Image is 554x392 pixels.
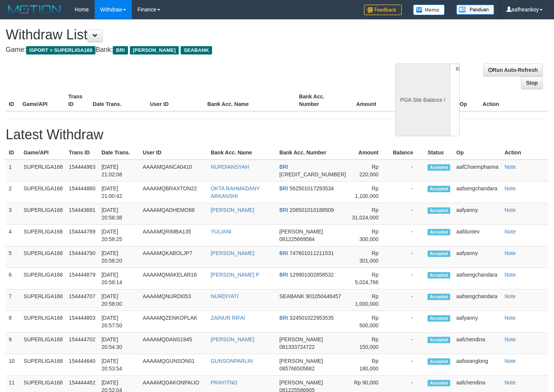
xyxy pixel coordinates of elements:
span: 901050446457 [306,293,341,299]
h1: Latest Withdraw [6,127,548,142]
td: 8 [6,311,20,333]
td: AAAAMQDANS1945 [140,333,208,354]
span: 562501017293534 [290,185,334,191]
td: [DATE] 20:58:00 [98,289,140,311]
td: aafyanny [453,246,501,268]
td: [DATE] 21:00:42 [98,182,140,203]
th: Op [457,90,480,111]
th: Action [479,90,548,111]
td: 1 [6,160,20,182]
a: Run Auto-Refresh [483,64,543,76]
th: Status [424,146,453,160]
span: 081225669584 [279,236,315,242]
a: NURDIANSYAH [211,164,249,170]
span: [PERSON_NAME] [279,229,323,235]
th: Balance [388,90,430,111]
span: Accepted [428,229,450,235]
td: Rp 31,024,000 [349,203,390,225]
td: Rp 220,000 [349,160,390,182]
td: - [390,160,425,182]
span: BRI [113,46,128,54]
th: Trans ID [65,90,90,111]
td: aafsengchandara [453,182,501,203]
td: SUPERLIGA168 [20,225,66,246]
td: aafsengchandara [453,268,501,289]
a: Note [504,250,516,256]
td: AAAAMQADHEMO88 [140,203,208,225]
td: [DATE] 20:53:54 [98,354,140,376]
td: aafchendina [453,333,501,354]
span: [PERSON_NAME] [130,46,179,54]
td: [DATE] 20:58:25 [98,225,140,246]
td: SUPERLIGA168 [20,182,66,203]
span: Accepted [428,337,450,343]
td: 154444640 [66,354,98,376]
span: [PERSON_NAME] [279,380,323,386]
span: Accepted [428,207,450,214]
td: SUPERLIGA168 [20,289,66,311]
td: 4 [6,225,20,246]
th: Amount [349,146,390,160]
th: Trans ID [66,146,98,160]
td: 154444963 [66,160,98,182]
td: aafChoemphanna [453,160,501,182]
span: [CREDIT_CARD_NUMBER] [279,171,346,177]
td: 5 [6,246,20,268]
th: Game/API [20,146,66,160]
img: panduan.png [456,5,494,15]
td: - [390,203,425,225]
div: PGA Site Balance / [395,64,450,136]
td: SUPERLIGA168 [20,160,66,182]
a: Note [504,272,516,278]
td: 154444702 [66,333,98,354]
span: ISPORT > SUPERLIGA168 [26,46,95,54]
td: AAAAMQMAKELAR16 [140,268,208,289]
td: 154443681 [66,203,98,225]
img: MOTION_logo.png [6,4,63,15]
td: Rp 1,100,000 [349,182,390,203]
span: Accepted [428,250,450,257]
td: SUPERLIGA168 [20,354,66,376]
td: [DATE] 20:58:20 [98,246,140,268]
span: Accepted [428,380,450,386]
span: [PERSON_NAME] [279,336,323,342]
td: [DATE] 20:57:50 [98,311,140,333]
td: SUPERLIGA168 [20,268,66,289]
td: 9 [6,333,20,354]
a: GUNSONPARLIN [211,358,253,364]
span: Accepted [428,186,450,192]
td: aafsengchandara [453,289,501,311]
a: [PERSON_NAME] [211,250,254,256]
h4: Game: Bank: [6,46,362,54]
td: 154444880 [66,182,98,203]
td: 154444790 [66,246,98,268]
td: - [390,225,425,246]
th: Bank Acc. Number [276,146,349,160]
a: Note [504,315,516,321]
span: BRI [279,272,288,278]
td: Rp 300,000 [349,225,390,246]
td: SUPERLIGA168 [20,333,66,354]
th: Bank Acc. Name [208,146,276,160]
a: Note [504,336,516,342]
td: Rp 5,024,766 [349,268,390,289]
img: Feedback.jpg [364,5,402,15]
span: BRI [279,250,288,256]
span: [PERSON_NAME] [279,358,323,364]
th: User ID [140,146,208,160]
td: [DATE] 20:58:38 [98,203,140,225]
td: 10 [6,354,20,376]
th: Bank Acc. Number [296,90,342,111]
img: Button%20Memo.svg [413,5,445,15]
td: - [390,333,425,354]
td: [DATE] 20:54:30 [98,333,140,354]
span: 081333724722 [279,344,315,350]
td: 3 [6,203,20,225]
span: SEABANK [181,46,212,54]
span: Accepted [428,272,450,278]
a: Note [504,207,516,213]
td: 154444803 [66,311,98,333]
a: [PERSON_NAME] P [211,272,259,278]
h1: Withdraw List [6,27,362,42]
a: YULIANI [211,229,231,235]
